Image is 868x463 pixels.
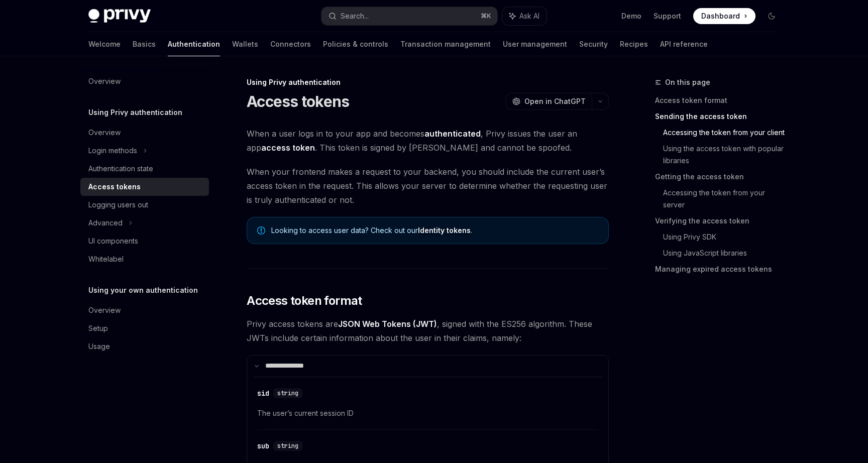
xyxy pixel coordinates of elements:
a: Whitelabel [80,250,209,268]
div: sub [257,441,269,451]
a: Accessing the token from your client [663,125,788,141]
a: UI components [80,232,209,250]
a: Transaction management [400,32,491,56]
a: Sending the access token [655,108,788,125]
div: Authentication state [88,163,153,175]
a: Basics [133,32,156,56]
a: Access token format [655,92,788,108]
a: Using the access token with popular libraries [663,141,788,169]
div: Usage [88,340,110,353]
span: Ask AI [519,11,539,21]
a: Overview [80,301,209,319]
strong: authenticated [424,129,481,139]
a: Welcome [88,32,121,56]
a: Security [579,32,608,56]
div: UI components [88,235,138,247]
div: Overview [88,127,121,139]
a: Usage [80,337,209,356]
a: JSON Web Tokens (JWT) [338,319,437,329]
button: Search...⌘K [321,7,497,25]
span: Access token format [247,293,362,309]
div: Overview [88,304,121,316]
div: Search... [341,10,369,22]
span: When your frontend makes a request to your backend, you should include the current user’s access ... [247,165,609,207]
a: Authentication [168,32,220,56]
span: Open in ChatGPT [524,96,586,106]
span: The user’s current session ID [257,407,598,419]
div: Whitelabel [88,253,124,265]
a: Using Privy SDK [663,229,788,245]
span: Looking to access user data? Check out our . [271,225,598,236]
div: Using Privy authentication [247,77,609,87]
a: Logging users out [80,196,209,214]
a: Dashboard [693,8,755,24]
strong: access token [261,143,315,153]
h5: Using your own authentication [88,284,198,296]
a: Authentication state [80,160,209,178]
img: dark logo [88,9,151,23]
button: Ask AI [502,7,547,25]
span: When a user logs in to your app and becomes , Privy issues the user an app . This token is signed... [247,127,609,155]
a: Demo [621,11,641,21]
span: string [277,389,298,397]
button: Open in ChatGPT [506,93,592,110]
div: Login methods [88,145,137,157]
button: Toggle dark mode [764,8,780,24]
div: Advanced [88,217,123,229]
a: Setup [80,319,209,337]
div: Setup [88,322,108,334]
a: Overview [80,124,209,142]
span: Privy access tokens are , signed with the ES256 algorithm. These JWTs include certain information... [247,317,609,345]
a: Policies & controls [323,32,388,56]
div: sid [257,388,269,398]
a: Identity tokens [418,226,471,235]
span: ⌘ K [481,12,491,20]
a: User management [503,32,567,56]
a: Accessing the token from your server [663,185,788,213]
div: Logging users out [88,199,148,211]
a: API reference [660,32,708,56]
h1: Access tokens [247,92,349,110]
span: Dashboard [701,11,740,21]
span: On this page [665,76,710,88]
h5: Using Privy authentication [88,106,182,119]
a: Using JavaScript libraries [663,245,788,261]
a: Support [654,11,681,21]
a: Overview [80,72,209,90]
a: Connectors [270,32,311,56]
div: Overview [88,75,121,87]
a: Getting the access token [655,169,788,185]
a: Wallets [232,32,258,56]
svg: Note [257,226,265,235]
span: string [277,442,298,450]
a: Managing expired access tokens [655,261,788,277]
a: Recipes [620,32,648,56]
a: Verifying the access token [655,213,788,229]
div: Access tokens [88,181,141,193]
a: Access tokens [80,178,209,196]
